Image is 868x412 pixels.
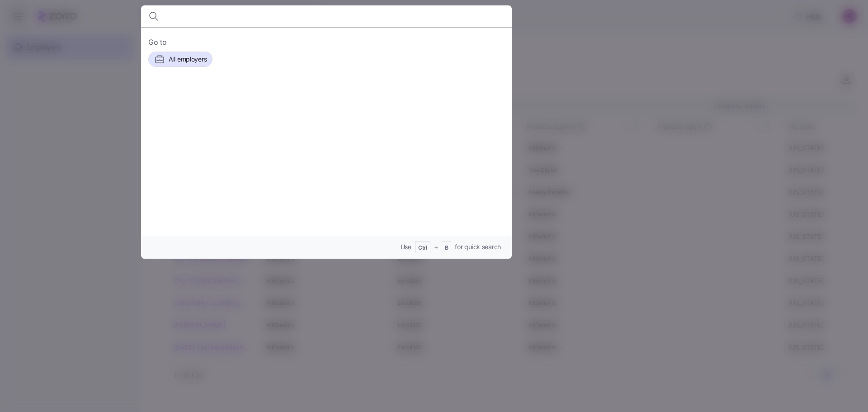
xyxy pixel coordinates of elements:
[401,242,411,251] span: Use
[434,242,438,251] span: +
[445,244,448,252] span: B
[169,55,207,64] span: All employers
[455,242,501,251] span: for quick search
[148,37,505,48] span: Go to
[148,52,212,67] button: All employers
[418,244,427,252] span: Ctrl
